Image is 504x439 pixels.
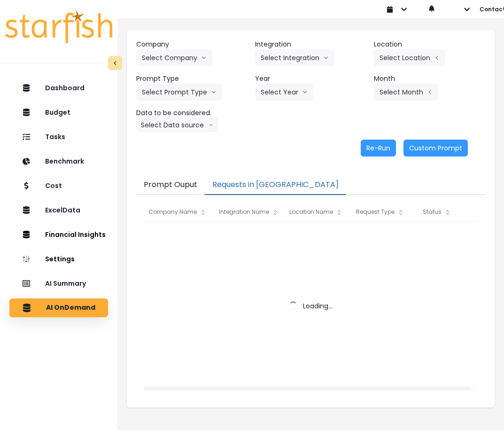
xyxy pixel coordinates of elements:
[255,74,366,84] header: Year
[9,176,108,195] button: Cost
[374,49,445,66] button: Select Locationarrow left line
[9,250,108,268] button: Settings
[323,53,329,63] svg: arrow down line
[9,298,108,317] button: AI OnDemand
[45,280,86,288] p: AI Summary
[45,84,85,92] p: Dashboard
[255,49,334,66] button: Select Integrationarrow down line
[285,203,351,221] div: Location Name
[136,108,248,118] header: Data to be considered.
[9,201,108,219] button: ExcelData
[255,84,313,101] button: Select Yeararrow down line
[136,175,205,195] button: Prompt Ouput
[418,203,484,221] div: Status
[136,39,248,49] header: Company
[427,87,433,97] svg: arrow left line
[9,78,108,97] button: Dashboard
[403,140,468,157] button: Custom Prompt
[374,74,485,84] header: Month
[45,182,62,190] p: Cost
[374,39,485,49] header: Location
[374,84,438,101] button: Select Montharrow left line
[214,203,284,221] div: Integration Name
[45,109,70,117] p: Budget
[9,225,108,244] button: Financial Insights
[444,209,451,216] svg: sort
[45,133,65,141] p: Tasks
[46,304,95,312] p: AI OnDemand
[434,53,440,63] svg: arrow left line
[9,274,108,293] button: AI Summary
[271,209,279,216] svg: sort
[397,209,404,216] svg: sort
[201,53,207,63] svg: arrow down line
[211,87,217,97] svg: arrow down line
[45,206,80,214] p: ExcelData
[9,103,108,122] button: Budget
[209,120,213,130] svg: arrow down line
[303,301,333,311] span: Loading...
[302,87,308,97] svg: arrow down line
[136,84,222,101] button: Select Prompt Typearrow down line
[199,209,207,216] svg: sort
[144,203,214,221] div: Company Name
[205,175,346,195] button: Requests in [GEOGRAPHIC_DATA]
[136,118,218,132] button: Select Data sourcearrow down line
[136,74,248,84] header: Prompt Type
[9,127,108,146] button: Tasks
[361,140,396,157] button: Re-Run
[255,39,366,49] header: Integration
[45,157,84,165] p: Benchmark
[136,49,212,66] button: Select Companyarrow down line
[351,203,418,221] div: Request Type
[335,209,343,216] svg: sort
[9,152,108,171] button: Benchmark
